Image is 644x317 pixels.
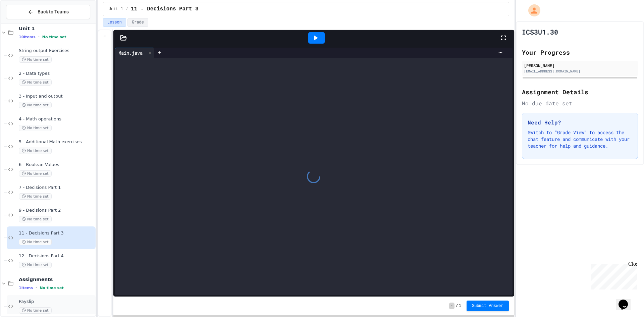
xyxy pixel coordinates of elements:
[109,6,123,12] span: Unit 1
[528,129,632,149] p: Switch to "Grade View" to access the chat feature and communicate with your teacher for help and ...
[522,99,638,107] div: No due date set
[38,8,69,15] span: Back to Teams
[19,193,52,200] span: No time set
[19,148,52,154] span: No time set
[19,286,33,290] span: 1 items
[3,3,46,43] div: Chat with us now!Close
[19,239,52,245] span: No time set
[522,48,638,57] h2: Your Progress
[126,6,128,12] span: /
[19,125,52,131] span: No time set
[522,27,558,37] h1: ICS3U1.30
[19,299,94,305] span: Payslip
[19,139,94,145] span: 5 - Additional Math exercises
[103,18,126,27] button: Lesson
[19,170,52,177] span: No time set
[19,35,36,39] span: 10 items
[19,25,94,32] span: Unit 1
[19,216,52,222] span: No time set
[19,102,52,108] span: No time set
[36,285,37,290] span: •
[6,5,90,19] button: Back to Teams
[524,69,636,74] div: [EMAIL_ADDRESS][DOMAIN_NAME]
[115,48,154,58] div: Main.java
[19,208,94,213] span: 9 - Decisions Part 2
[127,18,148,27] button: Grade
[19,276,94,282] span: Assignments
[19,48,94,54] span: String output Exercises
[472,303,503,309] span: Submit Answer
[19,71,94,76] span: 2 - Data types
[521,3,542,18] div: My Account
[19,253,94,259] span: 12 - Decisions Part 4
[19,230,94,236] span: 11 - Decisions Part 3
[588,261,637,289] iframe: chat widget
[19,56,52,63] span: No time set
[528,118,632,126] h3: Need Help?
[38,34,40,40] span: •
[19,94,94,99] span: 3 - Input and output
[19,185,94,191] span: 7 - Decisions Part 1
[19,162,94,168] span: 6 - Boolean Values
[40,286,64,290] span: No time set
[19,262,52,268] span: No time set
[524,62,636,68] div: [PERSON_NAME]
[19,79,52,86] span: No time set
[19,116,94,122] span: 4 - Math operations
[456,303,458,309] span: /
[115,49,146,56] div: Main.java
[42,35,66,39] span: No time set
[459,303,461,309] span: 1
[19,307,52,314] span: No time set
[449,303,454,309] span: -
[467,301,509,311] button: Submit Answer
[522,87,638,97] h2: Assignment Details
[616,290,637,310] iframe: chat widget
[131,5,199,13] span: 11 - Decisions Part 3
